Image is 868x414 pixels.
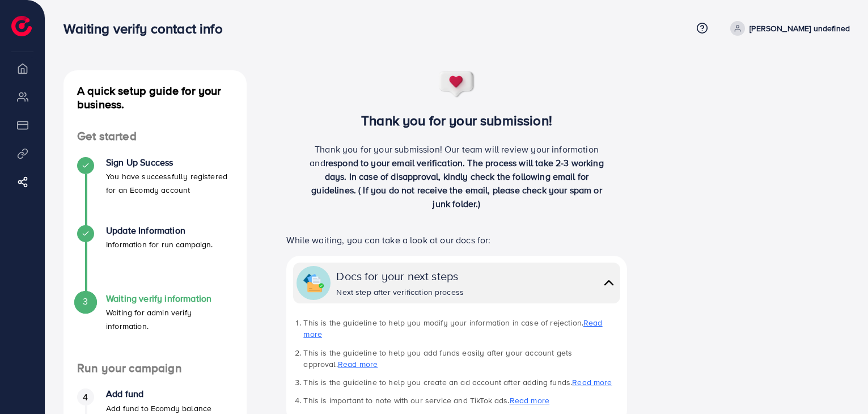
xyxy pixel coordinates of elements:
[63,361,247,375] h4: Run your campaign
[106,306,233,333] p: Waiting for admin verify information.
[63,84,247,111] h4: A quick setup guide for your business.
[303,395,620,406] li: This is important to note with our service and TikTok ads.
[106,388,211,399] h4: Add fund
[106,225,213,236] h4: Update Information
[63,225,247,293] li: Update Information
[820,363,859,405] iframe: Chat
[601,274,617,291] img: collapse
[572,377,612,388] a: Read more
[438,70,476,99] img: success
[106,157,233,168] h4: Sign Up Success
[268,112,646,129] h3: Thank you for your submission!
[63,20,231,37] h3: Waiting verify contact info
[338,358,378,370] a: Read more
[83,295,88,308] span: 3
[750,22,850,35] p: [PERSON_NAME] undefined
[106,238,213,251] p: Information for run campaign.
[303,347,620,370] li: This is the guideline to help you add funds easily after your account gets approval.
[306,142,608,210] p: Thank you for your submission! Our team will review your information and
[303,273,324,293] img: collapse
[336,286,464,298] div: Next step after verification process
[63,129,247,143] h4: Get started
[286,233,626,247] p: While waiting, you can take a look at our docs for:
[303,317,602,340] a: Read more
[303,377,620,388] li: This is the guideline to help you create an ad account after adding funds.
[83,391,88,404] span: 4
[336,268,464,284] div: Docs for your next steps
[63,293,247,361] li: Waiting verify information
[311,157,604,210] span: respond to your email verification. The process will take 2-3 working days. In case of disapprova...
[510,395,549,406] a: Read more
[106,170,233,197] p: You have successfully registered for an Ecomdy account
[63,157,247,225] li: Sign Up Success
[11,16,32,36] img: logo
[106,293,233,304] h4: Waiting verify information
[726,21,850,36] a: [PERSON_NAME] undefined
[303,317,620,340] li: This is the guideline to help you modify your information in case of rejection.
